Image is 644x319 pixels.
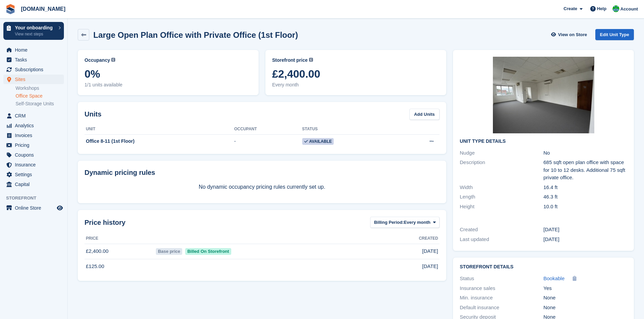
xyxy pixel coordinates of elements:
[15,111,55,121] span: CRM
[597,5,606,12] span: Help
[3,65,64,74] a: menu
[6,195,67,202] span: Storefront
[15,45,55,55] span: Home
[3,131,64,140] a: menu
[3,22,64,40] a: Your onboarding View next steps
[272,81,439,88] span: Every month
[15,140,55,150] span: Pricing
[595,29,634,40] a: Edit Unit Type
[15,170,55,179] span: Settings
[85,244,154,259] td: £2,400.00
[16,93,64,99] a: Office Space
[156,248,183,255] span: Base price
[3,150,64,160] a: menu
[544,203,627,211] div: 10.0 ft
[460,236,543,243] div: Last updated
[460,285,543,292] div: Insurance sales
[15,203,55,213] span: Online Store
[460,304,543,312] div: Default insurance
[85,183,439,191] p: No dynamic occupancy pricing rules currently set up.
[3,45,64,55] a: menu
[544,285,627,292] div: Yes
[3,180,64,189] a: menu
[544,226,627,234] div: [DATE]
[3,203,64,213] a: menu
[3,160,64,169] a: menu
[493,57,594,133] img: office%207.jpg
[460,226,543,234] div: Created
[3,75,64,84] a: menu
[550,29,590,40] a: View on Store
[16,101,64,107] a: Self-Storage Units
[309,58,313,62] img: icon-info-grey-7440780725fd019a000dd9b08b2336e03edf1995a4989e88bcd33f0948082b44.svg
[15,150,55,160] span: Coupons
[3,55,64,64] a: menu
[422,247,438,255] span: [DATE]
[370,217,439,228] button: Billing Period: Every month
[15,180,55,189] span: Capital
[15,65,55,74] span: Subscriptions
[93,30,298,39] h2: Large Open Plan Office with Private Office (1st Floor)
[85,68,252,80] span: 0%
[15,160,55,169] span: Insurance
[544,236,627,243] div: [DATE]
[409,109,439,120] a: Add Units
[85,109,101,119] h2: Units
[460,294,543,302] div: Min. insurance
[460,159,543,182] div: Description
[272,57,308,64] span: Storefront price
[374,219,404,226] span: Billing Period:
[85,138,234,145] div: Office 8-11 (1st Floor)
[18,3,68,15] a: [DOMAIN_NAME]
[544,184,627,191] div: 16.4 ft
[5,4,16,14] img: stora-icon-8386f47178a22dfd0bd8f6a31ec36ba5ce8667c1dd55bd0f319d3a0aa187defe.svg
[15,55,55,64] span: Tasks
[85,124,234,135] th: Unit
[15,31,55,37] p: View next steps
[234,124,302,135] th: Occupant
[620,6,638,12] span: Account
[15,131,55,140] span: Invoices
[460,264,627,270] h2: Storefront Details
[460,139,627,144] h2: Unit Type details
[272,68,439,80] span: £2,400.00
[544,275,565,281] span: Bookable
[16,85,64,91] a: Workshops
[185,248,232,255] span: Billed On Storefront
[460,193,543,201] div: Length
[419,235,438,241] span: Created
[460,184,543,191] div: Width
[544,294,627,302] div: None
[85,57,110,64] span: Occupancy
[85,81,252,88] span: 1/1 units available
[460,203,543,211] div: Height
[3,111,64,121] a: menu
[3,170,64,179] a: menu
[3,140,64,150] a: menu
[613,5,619,12] img: Mark Bignell
[544,159,627,182] div: 685 sqft open plan office with space for 10 to 12 desks. Additional 75 sqft private office.
[234,134,302,149] td: -
[564,5,577,12] span: Create
[302,124,397,135] th: Status
[460,275,543,283] div: Status
[3,121,64,130] a: menu
[85,217,125,228] span: Price history
[85,233,154,244] th: Price
[15,121,55,130] span: Analytics
[460,149,543,157] div: Nudge
[558,31,587,38] span: View on Store
[111,58,115,62] img: icon-info-grey-7440780725fd019a000dd9b08b2336e03edf1995a4989e88bcd33f0948082b44.svg
[85,259,154,274] td: £125.00
[15,75,55,84] span: Sites
[302,138,334,145] span: Available
[15,25,55,30] p: Your onboarding
[85,167,439,178] div: Dynamic pricing rules
[56,204,64,212] a: Preview store
[544,304,627,312] div: None
[422,263,438,270] span: [DATE]
[404,219,431,226] span: Every month
[544,149,627,157] div: No
[544,275,565,283] a: Bookable
[544,193,627,201] div: 46.3 ft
